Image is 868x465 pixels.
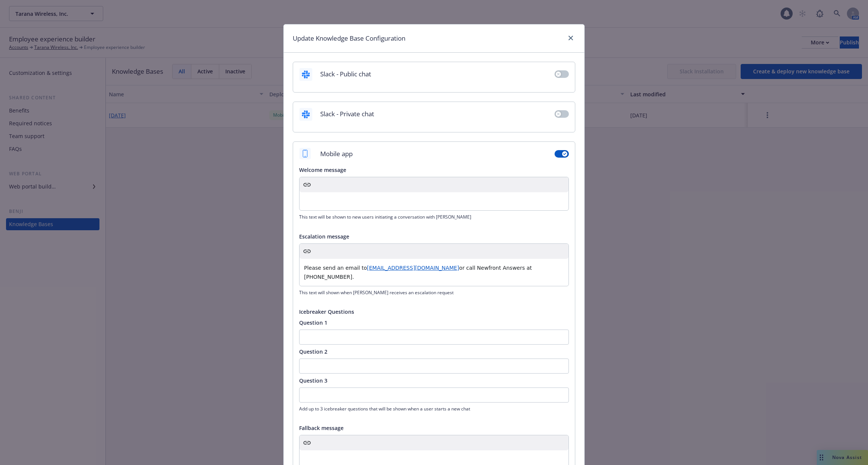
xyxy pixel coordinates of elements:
span: Icebreaker Questions [299,308,354,315]
span: Question 3 [299,377,569,384]
a: close [566,33,575,43]
button: Create link [302,246,312,257]
span: Add up to 3 icebreaker questions that will be shown when a user starts a new chat [299,406,569,412]
span: This text will shown when [PERSON_NAME] receives an escalation request [299,289,569,296]
span: Please send an email to [304,265,367,271]
span: Slack - Public chat [320,69,371,79]
button: Create link [302,438,312,448]
div: editable markdown [300,192,568,210]
span: Escalation message [299,233,349,240]
span: Welcome message [299,166,346,173]
span: or call Newfront Answers at [PHONE_NUMBER]. [304,265,533,280]
div: editable markdown [300,259,568,286]
a: [EMAIL_ADDRESS][DOMAIN_NAME] [367,265,459,271]
span: Question 2 [299,348,569,356]
button: Create link [302,179,312,190]
span: Slack - Private chat [320,109,374,119]
span: This text will be shown to new users initiating a conversation with [PERSON_NAME] [299,214,569,220]
span: Mobile app [320,149,353,159]
h1: Update Knowledge Base Configuration [293,33,405,43]
span: Fallback message [299,424,344,432]
span: Question 1 [299,319,569,327]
